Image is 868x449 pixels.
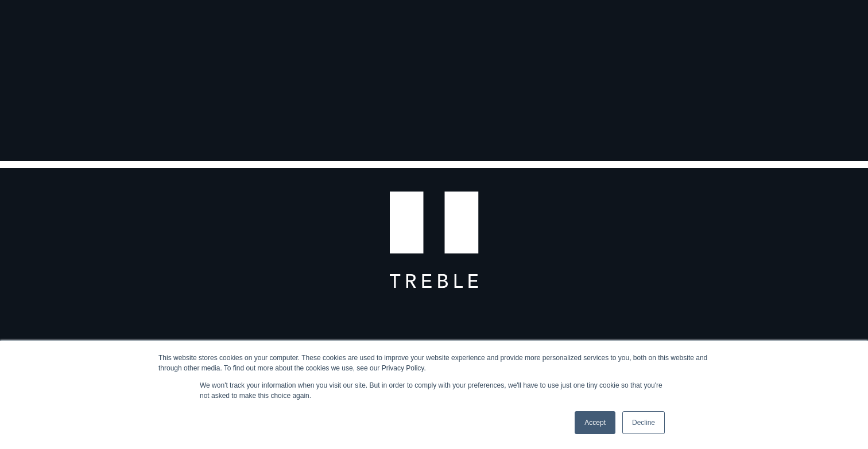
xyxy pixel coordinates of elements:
[158,353,710,373] div: This website stores cookies on your computer. These cookies are used to improve your website expe...
[390,161,479,288] img: T
[200,380,668,401] p: We won't track your information when you visit our site. But in order to comply with your prefere...
[622,411,665,434] a: Decline
[575,411,615,434] a: Accept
